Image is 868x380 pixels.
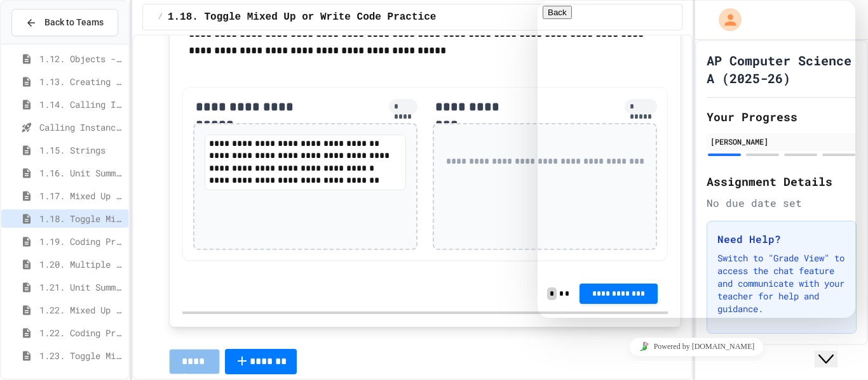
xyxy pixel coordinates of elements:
[39,143,123,157] span: 1.15. Strings
[11,9,118,36] button: Back to Teams
[39,349,123,362] span: 1.23. Toggle Mixed Up or Write Code Practice 1b (1.7-1.15)
[538,1,855,318] iframe: chat widget
[39,52,123,65] span: 1.12. Objects - Instances of Classes
[39,212,123,225] span: 1.18. Toggle Mixed Up or Write Code Practice 1.1-1.6
[39,280,123,294] span: 1.21. Unit Summary 1b (1.7-1.15)
[39,235,123,248] span: 1.19. Coding Practice 1a (1.1-1.6)
[158,12,163,22] span: /
[39,303,123,317] span: 1.22. Mixed Up Code Practice 1b (1.7-1.15)
[39,166,123,180] span: 1.16. Unit Summary 1a (1.1-1.6)
[39,75,123,88] span: 1.13. Creating and Initializing Objects: Constructors
[44,16,104,29] span: Back to Teams
[39,98,123,111] span: 1.14. Calling Instance Methods
[168,10,485,25] span: 1.18. Toggle Mixed Up or Write Code Practice 1.1-1.6
[39,326,123,339] span: 1.22. Coding Practice 1b (1.7-1.15)
[538,332,855,361] iframe: chat widget
[815,329,855,367] iframe: chat widget
[39,121,123,134] span: Calling Instance Methods - Topic 1.14
[39,258,123,271] span: 1.20. Multiple Choice Exercises for Unit 1a (1.1-1.6)
[39,189,123,202] span: 1.17. Mixed Up Code Practice 1.1-1.6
